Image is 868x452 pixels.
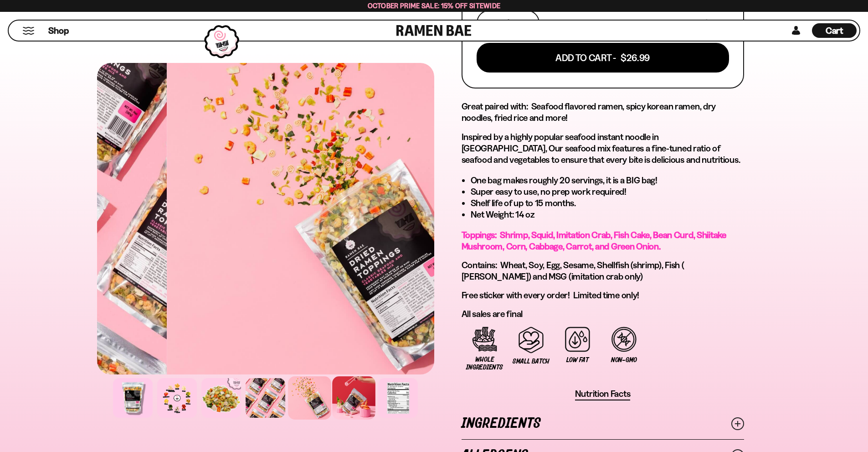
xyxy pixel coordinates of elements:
p: All sales are final [462,308,744,320]
li: Shelf life of up to 15 months. [471,197,744,209]
span: Shop [48,25,69,37]
span: Inspired by a highly popular seafood instant noodle in [GEOGRAPHIC_DATA], Our seafood mix feature... [462,131,740,165]
div: Cart [812,21,857,41]
li: Net Weight: 14 oz [471,209,744,220]
button: Mobile Menu Trigger [22,27,35,35]
button: Add To Cart - $26.99 [477,43,729,73]
li: Super easy to use, no prep work required! [471,186,744,197]
span: Toppings: Shrimp, Squid, Imitation Crab, Fish Cake, Bean Curd, Shiitake Mushroom, Corn, Cabbage, ... [462,229,726,252]
span: Non-GMO [611,356,637,364]
span: Whole Ingredients [466,356,503,371]
span: October Prime Sale: 15% off Sitewide [368,1,501,10]
span: Cart [826,25,843,36]
button: Nutrition Facts [575,388,631,400]
span: Low Fat [566,356,588,364]
p: Free sticker with every order! Limited time only! [462,290,744,301]
span: Small Batch [513,358,550,365]
span: Contains: Wheat, Soy, Egg, Sesame, Shellfish (shrimp), Fish ( [PERSON_NAME]) and MSG (imitation c... [462,260,684,282]
h2: Great paired with: Seafood flavored ramen, spicy korean ramen, dry noodles, fried rice and more! [462,101,744,124]
a: Ingredients [462,408,744,439]
li: One bag makes roughly 20 servings, it is a BIG bag! [471,175,744,186]
a: Shop [48,23,69,38]
span: Nutrition Facts [575,388,631,400]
